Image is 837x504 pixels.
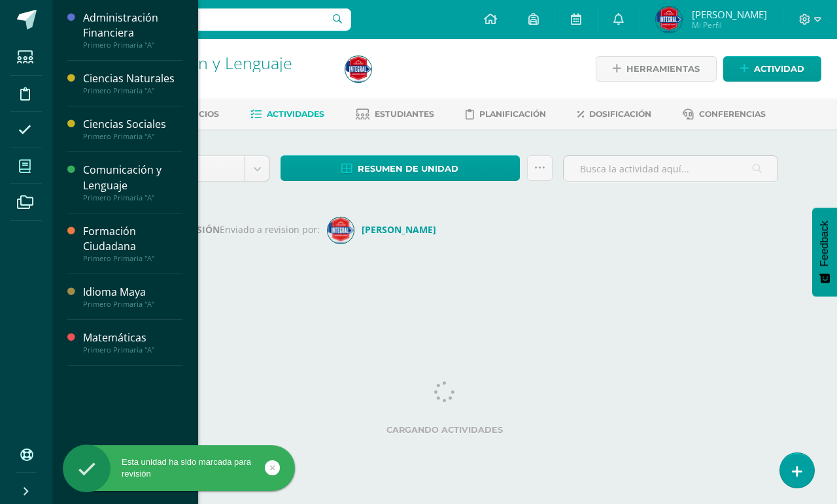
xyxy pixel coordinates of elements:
div: Primero Primaria "A" [83,40,182,50]
label: Cargando actividades [111,425,778,435]
a: Actividad [723,56,821,82]
a: Actividades [250,104,324,125]
div: Comunicación y Lenguaje [83,163,182,193]
span: Conferencias [699,109,766,119]
img: f13dc2cf2884ab7a474128d11d9ad4aa.png [345,56,371,82]
a: Comunicación y LenguajePrimero Primaria "A" [83,163,182,202]
div: Primero Primaria "A" [83,193,182,202]
a: MatemáticasPrimero Primaria "A" [83,330,182,354]
img: ff6777215001e7f212ee41568242ce7a.png [328,217,354,244]
a: Planificación [466,104,546,125]
span: Herramientas [626,57,700,81]
a: Idioma MayaPrimero Primaria "A" [83,285,182,309]
a: Dosificación [577,104,651,125]
h1: Comunicación y Lenguaje [102,54,330,72]
span: Mi Perfil [692,20,767,31]
a: Resumen de unidad [281,155,520,181]
div: Administración Financiera [83,10,182,40]
span: Resumen de unidad [358,157,458,181]
div: Matemáticas [83,330,182,345]
img: f13dc2cf2884ab7a474128d11d9ad4aa.png [656,7,682,33]
div: Primero Primaria "A" [83,254,182,263]
div: Formación Ciudadana [83,224,182,254]
button: Feedback - Mostrar encuesta [812,208,837,296]
div: Primero Primaria 'A' [102,72,330,84]
a: Formación CiudadanaPrimero Primaria "A" [83,224,182,263]
strong: [PERSON_NAME] [362,223,436,236]
span: Enviado a revision por: [220,223,320,236]
a: Ciencias SocialesPrimero Primaria "A" [83,117,182,141]
div: Ciencias Sociales [83,117,182,132]
div: Idioma Maya [83,285,182,300]
span: Actividades [267,109,324,119]
div: Primero Primaria "A" [83,300,182,309]
span: Actividad [754,57,804,81]
input: Busca la actividad aquí... [564,156,777,181]
div: Esta unidad ha sido marcada para revisión [63,456,295,480]
div: Ciencias Naturales [83,71,182,86]
span: Estudiantes [375,109,434,119]
span: Dosificación [589,109,651,119]
div: Primero Primaria "A" [83,132,182,141]
a: Estudiantes [356,104,434,125]
span: [PERSON_NAME] [692,8,767,21]
a: [PERSON_NAME] [328,223,441,236]
a: Herramientas [596,56,717,82]
input: Busca un usuario... [61,8,351,31]
a: Conferencias [683,104,766,125]
div: Primero Primaria "A" [83,86,182,95]
a: Ciencias NaturalesPrimero Primaria "A" [83,71,182,95]
a: Administración FinancieraPrimero Primaria "A" [83,10,182,50]
div: Primero Primaria "A" [83,345,182,354]
span: Planificación [479,109,546,119]
span: Feedback [819,221,830,266]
